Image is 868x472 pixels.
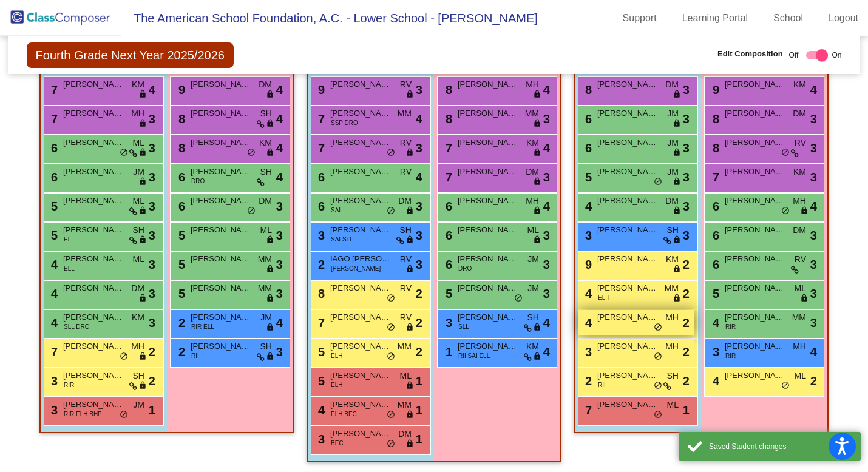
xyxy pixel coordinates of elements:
[63,195,124,207] span: [PERSON_NAME]
[400,224,412,237] span: SH
[138,294,147,303] span: lock
[315,141,325,155] span: 7
[191,340,251,352] span: [PERSON_NAME]
[259,195,272,207] span: DM
[764,8,813,28] a: School
[260,340,272,353] span: SH
[458,322,469,331] span: SLL
[400,282,412,295] span: RV
[266,323,274,332] span: lock
[132,78,144,91] span: KM
[416,285,422,303] span: 2
[131,340,144,353] span: MH
[330,340,391,352] span: [PERSON_NAME] SAID
[582,112,592,126] span: 6
[191,166,251,178] span: [PERSON_NAME]
[673,265,681,274] span: lock
[527,282,539,295] span: JM
[442,316,452,329] span: 3
[543,285,550,303] span: 3
[405,90,414,99] span: lock
[276,139,283,157] span: 4
[810,285,817,303] span: 3
[276,197,283,215] span: 3
[710,141,719,155] span: 8
[683,285,690,303] span: 2
[710,229,719,242] span: 6
[458,166,518,178] span: [PERSON_NAME]
[276,81,283,99] span: 4
[63,137,124,149] span: [PERSON_NAME]
[710,316,719,329] span: 4
[793,340,806,353] span: MH
[48,287,58,300] span: 4
[543,168,550,186] span: 3
[247,148,256,158] span: do_not_disturb_alt
[175,83,185,96] span: 9
[795,253,806,266] span: RV
[416,255,422,274] span: 3
[543,255,550,274] span: 3
[175,170,185,184] span: 6
[191,195,251,207] span: [PERSON_NAME]
[149,285,155,303] span: 3
[330,137,391,149] span: [PERSON_NAME]
[120,148,128,158] span: do_not_disturb_alt
[416,314,422,332] span: 2
[266,119,274,129] span: lock
[810,110,817,128] span: 3
[138,90,147,99] span: lock
[667,107,679,120] span: JM
[266,265,274,274] span: lock
[582,83,592,96] span: 8
[725,340,785,352] span: [PERSON_NAME]
[175,258,185,271] span: 5
[191,137,251,149] span: [PERSON_NAME]
[810,255,817,274] span: 3
[543,81,550,99] span: 4
[442,229,452,242] span: 6
[175,316,185,329] span: 2
[526,137,539,149] span: KM
[810,139,817,157] span: 3
[442,258,452,271] span: 6
[683,81,690,99] span: 3
[597,311,658,323] span: [PERSON_NAME]
[667,166,679,178] span: JM
[597,166,658,178] span: [PERSON_NAME]
[673,235,681,245] span: lock
[27,42,234,68] span: Fourth Grade Next Year 2025/2026
[416,139,422,157] span: 3
[673,177,681,187] span: lock
[458,224,518,236] span: [PERSON_NAME]
[725,137,785,149] span: [PERSON_NAME]
[63,253,124,265] span: [PERSON_NAME]
[133,253,144,266] span: ML
[582,287,592,300] span: 4
[405,206,414,216] span: lock
[458,137,518,149] span: [PERSON_NAME]
[725,107,785,120] span: [PERSON_NAME]
[149,110,155,128] span: 3
[48,229,58,242] span: 5
[673,294,681,303] span: lock
[191,282,251,294] span: [PERSON_NAME]
[191,322,214,331] span: RIR ELL
[260,224,272,237] span: ML
[330,311,391,323] span: [PERSON_NAME]
[398,107,412,120] span: MM
[533,323,541,332] span: lock
[405,323,414,332] span: lock
[266,148,274,158] span: lock
[132,311,144,324] span: KM
[315,200,325,213] span: 6
[514,294,523,303] span: do_not_disturb_alt
[149,139,155,157] span: 3
[175,200,185,213] span: 6
[725,282,785,294] span: [PERSON_NAME]
[64,264,75,273] span: ELL
[48,316,58,329] span: 4
[330,224,391,236] span: [PERSON_NAME]
[533,119,541,129] span: lock
[533,177,541,187] span: lock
